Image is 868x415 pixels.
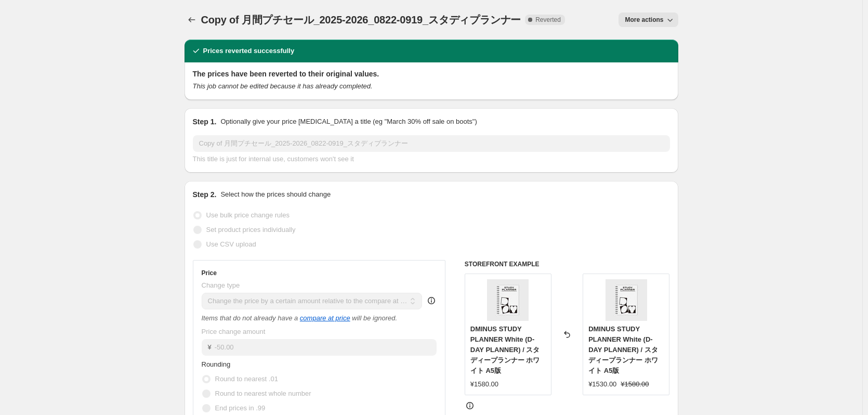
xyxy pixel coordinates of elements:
p: Select how the prices should change [220,189,331,200]
div: help [426,295,437,306]
img: SUTUDYPLANNER_1_80x.jpg [606,279,647,321]
span: ¥ [208,343,212,351]
h2: Step 1. [193,116,217,127]
span: DMINUS STUDY PLANNER White (D-DAY PLANNER) / スタディープランナー ホワイト A5版 [588,325,658,374]
span: End prices in .99 [215,404,266,412]
h2: Step 2. [193,189,217,200]
strike: ¥1580.00 [621,379,649,390]
span: More actions [625,16,663,24]
div: ¥1530.00 [588,379,616,390]
span: This title is just for internal use, customers won't see it [193,155,354,163]
img: SUTUDYPLANNER_1_80x.jpg [487,279,529,321]
span: Price change amount [202,328,266,335]
span: Set product prices individually [206,226,296,234]
i: Items that do not already have a [202,314,298,322]
span: Change type [202,281,240,289]
div: ¥1580.00 [470,379,498,390]
h6: STOREFRONT EXAMPLE [465,260,670,268]
button: compare at price [300,314,350,322]
h2: The prices have been reverted to their original values. [193,69,670,79]
span: Rounding [202,360,231,368]
span: Round to nearest whole number [215,390,311,397]
span: Copy of 月間プチセール_2025-2026_0822-0919_スタディプランナー [201,14,521,25]
span: Use CSV upload [206,240,256,248]
i: This job cannot be edited because it has already completed. [193,82,373,90]
p: Optionally give your price [MEDICAL_DATA] a title (eg "March 30% off sale on boots") [220,116,477,127]
span: Use bulk price change rules [206,211,290,219]
h2: Prices reverted successfully [203,46,295,56]
span: Round to nearest .01 [215,375,278,383]
input: 30% off holiday sale [193,135,670,152]
h3: Price [202,269,217,277]
button: More actions [619,12,678,27]
i: will be ignored. [352,314,397,322]
button: Price change jobs [185,12,199,27]
span: Reverted [535,16,561,24]
span: DMINUS STUDY PLANNER White (D-DAY PLANNER) / スタディープランナー ホワイト A5版 [470,325,540,374]
input: -12.00 [215,339,437,356]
